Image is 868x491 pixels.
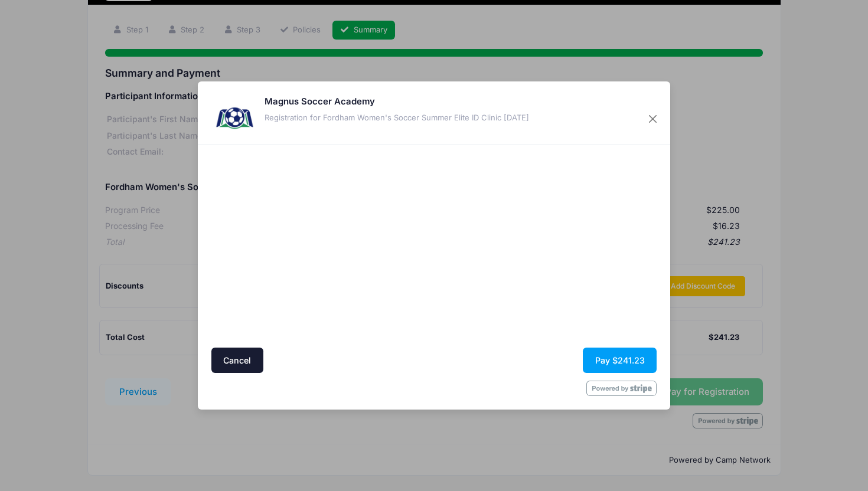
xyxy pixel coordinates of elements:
h5: Magnus Soccer Academy [265,95,529,108]
iframe: Moldura de introdução de pagamento seguro [438,148,660,344]
button: Pay $241.23 [583,348,657,373]
div: Registration for Fordham Women's Soccer Summer Elite ID Clinic [DATE] [265,112,529,124]
button: Close [642,108,664,129]
button: Cancel [211,348,263,373]
iframe: Moldura de introdução de endereço segura [209,148,431,283]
